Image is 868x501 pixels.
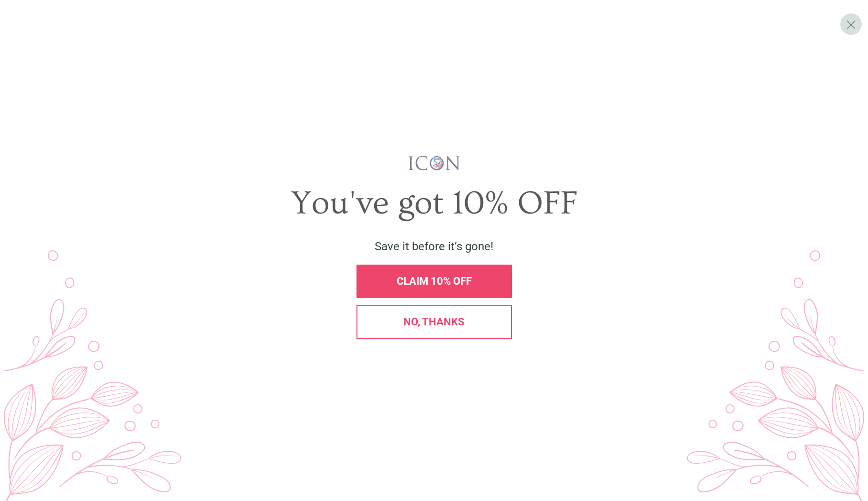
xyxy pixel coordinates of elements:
[403,316,465,328] span: No, thanks
[397,275,472,287] span: CLAIM 10% OFF
[375,240,493,253] span: Save it before it’s gone!
[846,17,856,32] span: X
[291,185,578,222] span: You've got 10% OFF
[407,155,461,171] img: iconwallstickersl_1754656298800.png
